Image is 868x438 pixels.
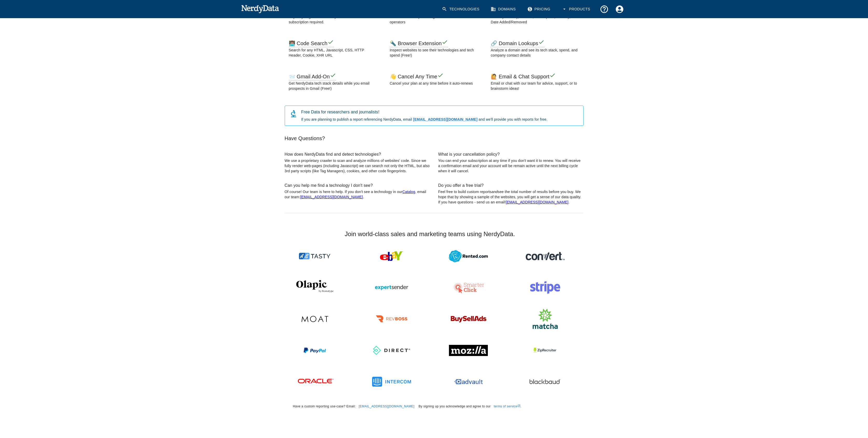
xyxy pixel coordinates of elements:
p: Feel free to build custom reports see the total number of results before you buy. We hope that by... [438,189,584,205]
img: Matcha [526,307,565,331]
a: Technologies [439,2,483,17]
h6: Can you help me find a technology I don't see? [285,182,430,189]
img: Convert [526,244,565,268]
img: Stripe [526,276,565,299]
div: Free Data for researchers and journalists! [301,109,548,115]
h6: 👨🏽‍💻 Code Search [289,40,334,47]
h6: 🔦 Browser Extension [390,40,448,47]
p: Email or chat with our team for advice, support, or to brainstorm ideas! [491,81,579,91]
img: BuySellAds [449,307,488,331]
img: Moat [295,307,334,331]
p: Inspect websites to see their technologies and tech spend (Free!) [390,47,478,58]
img: Direct [372,339,411,362]
img: Mozilla [449,339,488,362]
button: Products [559,2,594,17]
p: Build a custom report using AND / OR / NOT operators [390,14,478,25]
a: [EMAIL_ADDRESS][DOMAIN_NAME] [300,195,363,199]
img: NerdyData.com [241,4,279,14]
img: Olapic [295,276,334,299]
p: You can end your subscription at any time if you don't want it to renew. You will receive a confi... [438,158,584,174]
img: Oracle [295,370,334,393]
a: terms of service [494,405,521,408]
h6: 🙋 Email & Chat Support [491,74,556,79]
h6: Do you offer a free trial? [438,182,584,189]
img: RevBoss [372,307,411,331]
h5: Join world-class sales and marketing teams using NerdyData. [276,213,584,238]
p: Analyze a domain and see its tech stack, spend, and company contact details [491,47,579,58]
button: Support and Documentation [597,2,612,17]
img: Blackbaud [526,370,565,393]
h6: How does NerdyData find and detect technologies? [285,151,430,158]
a: [EMAIL_ADDRESS][DOMAIN_NAME] [506,200,568,204]
h6: 👋 Cancel Any Time [390,74,443,79]
h6: 🔗 Domain Lookups [491,40,544,47]
a: Pricing [524,2,555,17]
img: ZipRecruiter [526,339,565,362]
a: [EMAIL_ADDRESS][DOMAIN_NAME] [413,117,477,121]
img: ExpertSender [372,276,411,299]
p: We use a proprietary crawler to scan and analyze millions of websites' code. Since we fully rende... [285,158,430,174]
a: Domains [488,2,520,17]
iframe: Drift Widget Chat Controller [842,401,862,421]
img: PayPal [295,339,334,362]
a: [EMAIL_ADDRESS][DOMAIN_NAME] [359,405,414,408]
p: Cancel your plan at any time before it auto-renews [390,81,473,86]
img: eBay [372,244,411,268]
p: Of course! Our team is here to help. If you don't see a technology in our , email our team: . [285,189,430,200]
i: and [491,190,498,194]
img: ABTasty [295,244,334,268]
img: Advault [449,370,488,393]
button: Account Settings [612,2,627,17]
p: Pay-as-you-go access NerdyData via API. No subscription required. [289,14,377,25]
h6: 📨 Gmail Add-On [289,74,336,80]
img: Rented [449,244,488,268]
span: Have a custom reporting use-case? Email: [293,404,414,409]
a: Catalog [402,190,415,194]
h6: What is your cancellation policy? [438,151,584,158]
div: If you are planning to publish a report referencing NerdyData, email and we'll provide you with r... [301,107,548,124]
img: Intercom [372,370,411,393]
h6: Have Questions? [285,134,584,142]
p: Get NerdyData tech stack details while you email prospects in Gmail (Free!) [289,81,377,91]
p: Search for any HTML, Javascript, CSS, HTTP Header, Cookie, XHR URL [289,47,377,58]
span: By signing up you acknowledge and agree to our . [419,404,521,409]
img: SmarterClick [449,276,488,299]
